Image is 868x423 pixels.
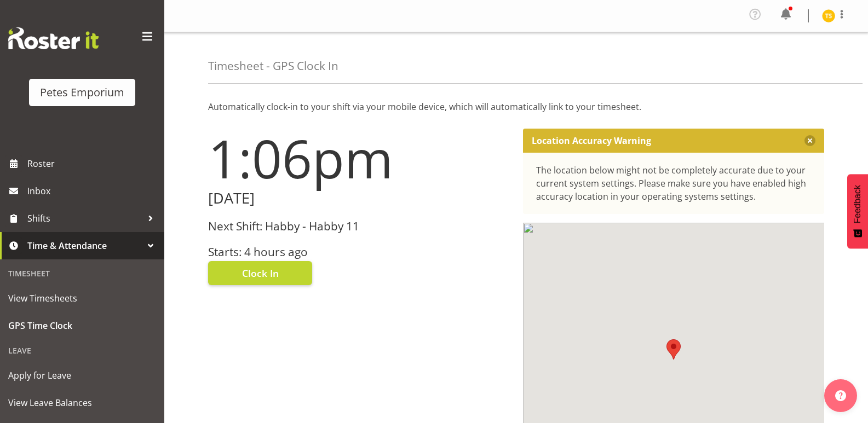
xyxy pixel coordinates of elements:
img: help-xxl-2.png [835,390,846,401]
a: View Leave Balances [3,389,162,416]
h3: Starts: 4 hours ago [208,246,510,258]
div: Timesheet [3,262,162,285]
h1: 1:06pm [208,129,510,188]
span: Shifts [27,210,142,227]
a: View Timesheets [3,285,162,312]
span: GPS Time Clock [8,317,156,334]
a: GPS Time Clock [3,312,162,339]
span: Time & Attendance [27,237,142,254]
button: Close message [804,135,815,146]
a: Apply for Leave [3,362,162,389]
h4: Timesheet - GPS Clock In [208,60,338,72]
span: View Timesheets [8,290,156,306]
span: Roster [27,155,159,172]
h3: Next Shift: Habby - Habby 11 [208,220,510,233]
button: Clock In [208,261,312,285]
span: View Leave Balances [8,395,156,411]
h2: [DATE] [208,190,510,207]
img: Rosterit website logo [8,27,99,49]
div: The location below might not be completely accurate due to your current system settings. Please m... [536,164,812,203]
span: Clock In [242,266,279,280]
span: Feedback [853,185,863,223]
span: Apply for Leave [8,367,156,384]
img: tamara-straker11292.jpg [822,9,835,22]
p: Automatically clock-in to your shift via your mobile device, which will automatically link to you... [208,100,824,113]
div: Petes Emporium [40,84,124,101]
p: Location Accuracy Warning [532,135,651,146]
button: Feedback - Show survey [847,174,868,248]
span: Inbox [27,183,159,199]
div: Leave [3,339,162,362]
